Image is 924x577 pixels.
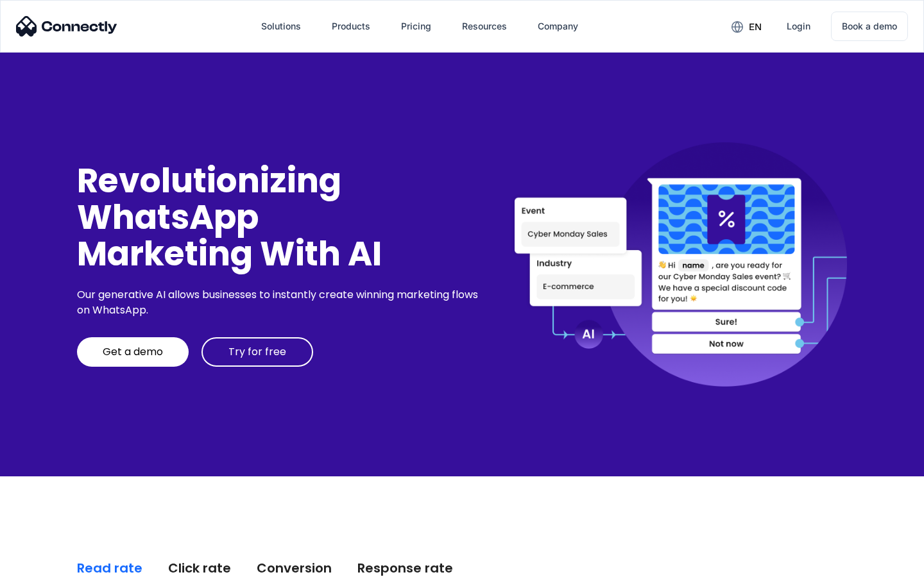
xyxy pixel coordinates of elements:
div: Conversion [257,559,332,577]
div: Get a demo [103,346,163,358]
a: Try for free [201,337,313,367]
a: Pricing [391,11,441,42]
div: Login [787,17,810,35]
div: Solutions [251,11,311,42]
div: Products [321,11,381,42]
a: Login [776,11,821,42]
div: Try for free [228,346,286,358]
div: Solutions [261,17,301,35]
div: en [749,18,762,36]
div: Resources [462,17,507,35]
ul: Language list [26,555,77,573]
div: Company [538,17,578,35]
div: Response rate [357,559,453,577]
div: Company [527,11,588,42]
div: Products [332,17,370,35]
aside: Language selected: English [13,555,77,573]
div: Read rate [77,559,142,577]
div: Click rate [168,559,231,577]
div: Revolutionizing WhatsApp Marketing With AI [77,162,483,272]
div: en [721,17,771,36]
a: Book a demo [831,12,908,41]
div: Pricing [401,17,431,35]
img: Connectly Logo [16,16,117,37]
div: Our generative AI allows businesses to instantly create winning marketing flows on WhatsApp. [77,287,483,318]
div: Resources [452,11,517,42]
a: Get a demo [77,337,189,367]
